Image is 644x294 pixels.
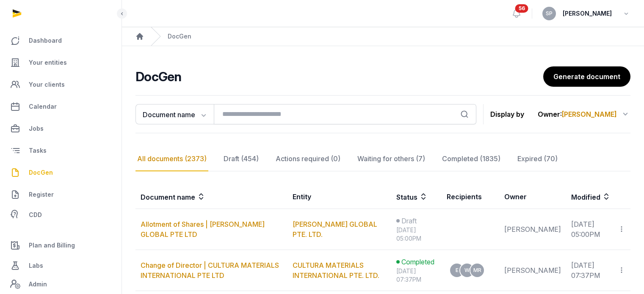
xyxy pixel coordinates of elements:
[7,74,115,95] a: Your clients
[7,96,115,117] a: Calendar
[543,66,630,87] a: Generate document
[7,30,115,51] a: Dashboard
[396,267,437,284] div: [DATE] 07:37PM
[293,261,379,280] a: CULTURA MATERIALS INTERNATIONAL PTE. LTD.
[122,27,644,46] nav: Breadcrumb
[29,36,62,46] span: Dashboard
[473,268,481,273] span: MR
[135,69,543,84] h2: DocGen
[7,118,115,139] a: Jobs
[391,185,442,209] th: Status
[546,11,553,16] span: SP
[7,184,115,205] a: Register
[464,268,470,273] span: W
[29,190,54,200] span: Register
[7,206,115,223] a: CDD
[499,185,566,209] th: Owner
[29,58,67,68] span: Your entities
[29,124,44,134] span: Jobs
[538,107,630,121] div: Owner
[29,279,47,289] span: Admin
[560,109,617,119] span: :
[135,147,630,171] nav: Tabs
[29,168,53,178] span: DocGen
[7,140,115,161] a: Tasks
[566,209,613,250] td: [DATE] 05:00PM
[456,268,459,273] span: E
[29,210,42,220] span: CDD
[516,147,559,171] div: Expired (70)
[356,147,427,171] div: Waiting for others (7)
[396,226,437,243] div: [DATE] 05:00PM
[7,162,115,183] a: DocGen
[287,185,391,209] th: Entity
[168,32,191,41] div: DocGen
[401,257,434,267] span: Completed
[442,185,499,209] th: Recipients
[7,52,115,73] a: Your entities
[499,209,566,250] td: [PERSON_NAME]
[7,256,115,276] a: Labs
[29,102,57,112] span: Calendar
[490,107,524,121] p: Display by
[29,80,65,90] span: Your clients
[401,216,417,226] span: Draft
[7,235,115,256] a: Plan and Billing
[29,261,43,271] span: Labs
[440,147,502,171] div: Completed (1835)
[29,146,47,156] span: Tasks
[135,185,287,209] th: Document name
[135,147,208,171] div: All documents (2373)
[563,8,612,19] span: [PERSON_NAME]
[222,147,260,171] div: Draft (454)
[135,104,214,124] button: Document name
[515,4,528,13] span: 56
[29,240,75,250] span: Plan and Billing
[141,220,265,239] a: Allotment of Shares | [PERSON_NAME] GLOBAL PTE LTD
[293,220,377,239] a: [PERSON_NAME] GLOBAL PTE. LTD.
[566,250,613,291] td: [DATE] 07:37PM
[499,250,566,291] td: [PERSON_NAME]
[562,110,617,118] span: [PERSON_NAME]
[7,276,115,293] a: Admin
[542,7,556,20] button: SP
[566,185,630,209] th: Modified
[274,147,342,171] div: Actions required (0)
[141,261,279,280] a: Change of Director | CULTURA MATERIALS INTERNATIONAL PTE LTD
